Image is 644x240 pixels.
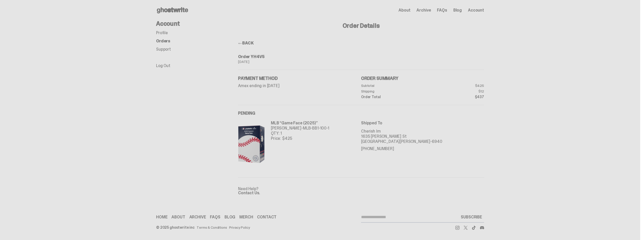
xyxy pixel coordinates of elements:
[239,215,253,219] a: Merch
[271,136,329,141] p: Price: $425
[171,215,185,219] a: About
[437,8,447,12] a: FAQs
[361,121,484,126] p: Shipped To
[156,226,195,229] div: © 2025 ghostwrite inc
[361,89,423,93] dt: Shipping
[271,131,329,136] p: QTY: 1
[238,190,260,196] a: Contact Us.
[156,21,238,27] h4: Account
[271,126,329,131] p: [PERSON_NAME]-MLB-BB1-100-1
[238,177,484,195] div: Need Help?
[189,215,206,219] a: Archive
[238,111,484,115] h6: PENDING
[229,226,250,229] a: Privacy Policy
[197,226,227,229] a: Terms & Conditions
[156,47,171,52] a: Support
[423,84,484,87] dd: $425
[156,38,170,44] a: Orders
[238,84,361,88] div: Amex ending in [DATE]
[238,60,484,63] div: [DATE]
[238,40,253,46] a: BACK
[416,8,431,12] a: Archive
[361,129,484,134] p: Cherish Im
[361,139,484,144] p: [GEOGRAPHIC_DATA][PERSON_NAME]-6940
[361,84,423,87] dt: Subtotal
[453,8,462,12] a: Blog
[423,95,484,99] dd: $437
[156,63,170,68] a: Log Out
[257,215,277,219] a: Contact
[361,76,484,81] h5: Order Summary
[156,30,168,35] a: Profile
[271,121,329,126] p: MLB “Game Face (2025)”
[238,23,484,29] h4: Order Details
[459,212,484,222] button: SUBSCRIBE
[423,89,484,93] dd: $12
[238,76,361,81] h5: Payment Method
[468,8,484,12] a: Account
[156,215,167,219] a: Home
[238,55,484,59] div: Order YH4V5
[210,215,220,219] a: FAQs
[361,134,484,139] p: 1635 [PERSON_NAME] St
[398,8,410,12] a: About
[224,215,235,219] a: Blog
[361,95,423,99] dt: Order Total
[361,146,484,151] p: [PHONE_NUMBER]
